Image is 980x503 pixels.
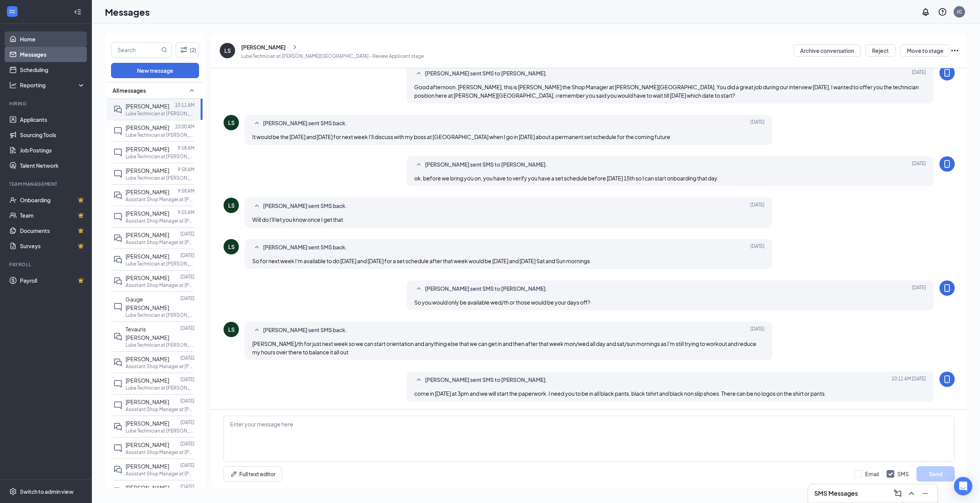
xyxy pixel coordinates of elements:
button: Send [916,466,955,482]
span: [DATE] [912,69,926,78]
button: Full text editorPen [224,466,282,482]
p: Assistant Shop Manager at [PERSON_NAME][GEOGRAPHIC_DATA] [126,470,194,477]
svg: ChatInactive [113,126,122,136]
span: [PERSON_NAME] sent SMS to [PERSON_NAME]. [425,69,547,78]
span: [PERSON_NAME] [126,146,169,152]
svg: MagnifyingGlass [161,47,167,53]
svg: DoubleChat [113,358,122,367]
svg: DoubleChat [113,465,122,474]
p: [DATE] [180,295,194,301]
svg: DoubleChat [113,105,122,114]
svg: ChevronRight [291,43,299,52]
span: Good afternoon, [PERSON_NAME], this is [PERSON_NAME] the Shop Manager at [PERSON_NAME][GEOGRAPHIC... [414,84,919,99]
div: Switch to admin view [20,488,73,495]
span: [PERSON_NAME] sent SMS to [PERSON_NAME]. [425,160,547,169]
span: [PERSON_NAME] [126,167,169,174]
button: Reject [865,44,896,57]
svg: Analysis [9,81,17,89]
svg: Minimize [921,489,930,498]
svg: SmallChevronUp [187,86,196,95]
span: [DATE] [750,243,764,252]
span: [PERSON_NAME] [126,210,169,217]
svg: SmallChevronUp [414,375,423,385]
svg: MobileSms [942,375,952,384]
p: Lube Technician at [PERSON_NAME][GEOGRAPHIC_DATA] [126,312,194,318]
svg: ChatInactive [113,148,122,157]
span: [PERSON_NAME] [126,356,169,362]
svg: SmallChevronUp [252,326,261,335]
svg: SmallChevronUp [252,119,261,128]
div: LS [228,326,235,333]
svg: Settings [9,488,17,495]
svg: DoubleChat [113,234,122,243]
h3: SMS Messages [814,489,858,498]
p: Lube Technician at [PERSON_NAME][GEOGRAPHIC_DATA] [126,385,194,391]
button: Move to stage [900,44,950,57]
p: 10:00 AM [175,123,194,130]
p: 9:55 AM [178,209,194,216]
svg: DoubleChat [113,255,122,264]
span: So you would only be available wed/th or those would be your days off? [414,299,590,306]
svg: DoubleChat [113,191,122,200]
p: Assistant Shop Manager at [PERSON_NAME][GEOGRAPHIC_DATA] [126,196,194,203]
a: Job Postings [20,143,85,158]
button: ChevronUp [905,487,918,500]
svg: DoubleChat [113,422,122,431]
span: [PERSON_NAME] sent SMS back. [263,119,347,128]
span: [DATE] [750,119,764,128]
p: 9:58 AM [178,145,194,151]
p: Lube Technician at [PERSON_NAME][GEOGRAPHIC_DATA] [126,153,194,160]
div: Open Intercom Messenger [954,477,972,495]
p: Assistant Shop Manager at [PERSON_NAME][GEOGRAPHIC_DATA] [126,218,194,224]
svg: DoubleChat [113,332,122,341]
div: Team Management [9,181,84,187]
div: Hiring [9,100,84,107]
span: [PERSON_NAME]/th for just next week so we can start orientation and anything else that we can get... [252,340,756,356]
svg: ChatInactive [113,379,122,388]
svg: MobileSms [942,159,952,169]
p: [DATE] [180,441,194,447]
span: [PERSON_NAME] [126,124,169,131]
div: [PERSON_NAME] [241,43,286,51]
div: LS [224,47,231,54]
span: [PERSON_NAME] sent SMS back. [263,243,347,252]
div: LS [228,202,235,209]
span: [PERSON_NAME] sent SMS back. [263,202,347,211]
button: Archive conversation [794,44,861,57]
a: TeamCrown [20,208,85,223]
span: [DATE] [912,284,926,293]
svg: SmallChevronUp [252,202,261,211]
a: SurveysCrown [20,238,85,254]
p: Lube Technician at [PERSON_NAME][GEOGRAPHIC_DATA] [126,428,194,434]
svg: SmallChevronUp [414,284,423,293]
p: [DATE] [180,376,194,383]
a: Scheduling [20,62,85,77]
svg: ChatInactive [113,212,122,221]
p: Lube Technician at [PERSON_NAME][GEOGRAPHIC_DATA] [126,342,194,348]
svg: Ellipses [950,46,959,55]
div: Reporting [20,81,86,89]
p: Lube Technician at [PERSON_NAME][GEOGRAPHIC_DATA] [126,175,194,181]
svg: SmallChevronUp [414,69,423,78]
span: So for next week I'm available to do [DATE] and [DATE] for a set schedule after that week would b... [252,257,590,264]
span: Gauge [PERSON_NAME] [126,296,169,311]
svg: ChatInactive [113,302,122,311]
p: Lube Technician at [PERSON_NAME][GEOGRAPHIC_DATA] [126,110,194,117]
p: Lube Technician at [PERSON_NAME][GEOGRAPHIC_DATA] - Review Applicant stage [241,53,424,59]
a: OnboardingCrown [20,192,85,208]
svg: Notifications [921,7,930,16]
p: [DATE] [180,355,194,361]
svg: ComposeMessage [893,489,902,498]
span: [DATE] [750,202,764,211]
p: Lube Technician at [PERSON_NAME][GEOGRAPHIC_DATA] [126,132,194,138]
svg: WorkstreamLogo [8,8,16,15]
a: DocumentsCrown [20,223,85,238]
span: Will do I'll let you know once I get that [252,216,343,223]
div: LS [228,243,235,251]
svg: MobileSms [942,283,952,293]
p: [DATE] [180,325,194,331]
p: 9:58 AM [178,166,194,173]
span: [DATE] [750,326,764,335]
span: ok, before we bring you on, you have to verify you have a set schedule before [DATE] 15th so I ca... [414,175,719,182]
span: [PERSON_NAME] [126,231,169,238]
